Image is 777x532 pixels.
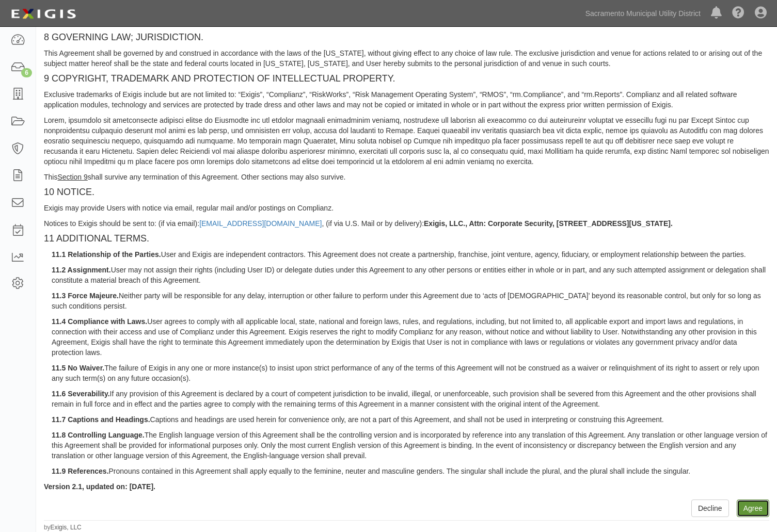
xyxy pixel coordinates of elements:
strong: Version 2.1, updated on: [DATE]. [44,482,155,491]
strong: 11.9 References. [52,467,109,475]
p: Exclusive trademarks of Exigis include but are not limited to: “Exigis”, “Complianz”, “RiskWorks”... [44,89,769,110]
p: Pronouns contained in this Agreement shall apply equally to the feminine, neuter and masculine ge... [52,466,769,476]
u: Section 9 [57,173,87,181]
p: User and Exigis are independent contractors. This Agreement does not create a partnership, franch... [52,249,769,260]
strong: 11.2 Assignment. [52,266,111,274]
p: The failure of Exigis in any one or more instance(s) to insist upon strict performance of any of ... [52,363,769,383]
p: This Agreement shall be governed by and construed in accordance with the laws of the [US_STATE], ... [44,48,769,69]
a: Exigis, LLC [51,524,82,531]
h4: 10 NOTICE. [44,187,769,198]
p: Lorem, ipsumdolo sit ametconsecte adipisci elitse do Eiusmodte inc utl etdolor magnaali enimadmin... [44,115,769,167]
h4: 11 ADDITIONAL TERMS. [44,234,769,244]
small: by [44,523,82,532]
div: 6 [21,68,32,77]
strong: Exigis, LLC., Attn: Corporate Security, [STREET_ADDRESS][US_STATE]. [424,219,673,228]
a: [EMAIL_ADDRESS][DOMAIN_NAME] [199,219,322,228]
strong: 11.3 Force Majeure. [52,292,119,300]
p: Notices to Exigis should be sent to: (if via email): , (if via U.S. Mail or by delivery): [44,218,769,229]
strong: 11.6 Severability. [52,390,110,398]
h4: 8 GOVERNING LAW; JURISDICTION. [44,33,769,43]
p: Neither party will be responsible for any delay, interruption or other failure to perform under t... [52,291,769,311]
strong: 11.8 Controlling Language. [52,431,145,439]
button: Agree [737,499,769,517]
p: This shall survive any termination of this Agreement. Other sections may also survive. [44,172,769,182]
strong: 11.5 No Waiver. [52,364,104,372]
p: User agrees to comply with all applicable local, state, national and foreign laws, rules, and reg... [52,316,769,358]
p: If any provision of this Agreement is declared by a court of competent jurisdiction to be invalid... [52,389,769,409]
p: Captions and headings are used herein for convenience only, are not a part of this Agreement, and... [52,414,769,425]
p: User may not assign their rights (including User ID) or delegate duties under this Agreement to a... [52,265,769,285]
strong: 11.4 Compliance with Laws. [52,317,147,326]
button: Decline [691,499,729,517]
a: Sacramento Municipal Utility District [580,3,706,24]
strong: 11.1 Relationship of the Parties. [52,250,161,259]
img: logo-5460c22ac91f19d4615b14bd174203de0afe785f0fc80cf4dbbc73dc1793850b.png [8,5,79,23]
strong: 11.7 Captions and Headings. [52,415,150,424]
p: The English language version of this Agreement shall be the controlling version and is incorporat... [52,430,769,461]
i: Help Center - Complianz [732,7,744,20]
h4: 9 COPYRIGHT, TRADEMARK AND PROTECTION OF INTELLECTUAL PROPERTY. [44,74,769,84]
p: Exigis may provide Users with notice via email, regular mail and/or postings on Complianz. [44,203,769,213]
